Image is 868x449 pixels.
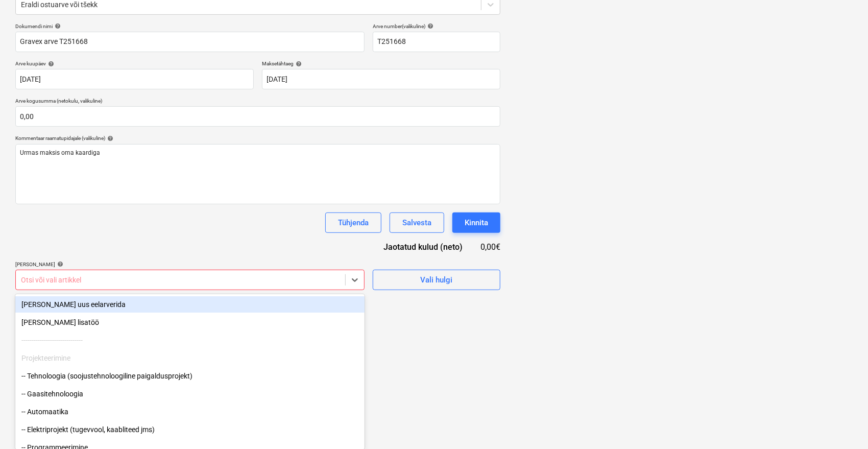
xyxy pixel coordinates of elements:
span: help [294,61,302,67]
span: Urmas maksis oma kaardiga [20,149,100,156]
div: Tühjenda [338,216,369,229]
div: ------------------------------ [15,332,365,348]
span: help [55,261,63,267]
div: Dokumendi nimi [15,23,365,30]
div: Projekteerimine [15,350,365,366]
input: Tähtaega pole määratud [262,69,500,89]
div: -- Automaatika [15,404,365,420]
div: Salvesta [402,216,431,229]
input: Arve number [373,32,500,52]
div: 0,00€ [479,241,500,253]
button: Vali hulgi [373,270,500,290]
div: Jaotatud kulud (neto) [368,241,479,253]
div: Kinnita [465,216,488,229]
div: Vali hulgi [420,273,452,287]
div: -- Tehnoloogia (soojustehnoloogiline paigaldusprojekt) [15,368,365,384]
div: [PERSON_NAME] uus eelarverida [15,296,365,313]
div: -- Elektriprojekt (tugevvool, kaabliteed jms) [15,421,365,438]
div: Lisa uus lisatöö [15,314,365,330]
div: [PERSON_NAME] [15,261,365,268]
span: help [53,23,61,29]
span: help [105,135,113,141]
div: -- Gaasitehnoloogia [15,386,365,402]
div: Kommentaar raamatupidajale (valikuline) [15,135,500,141]
input: Arve kuupäeva pole määratud. [15,69,254,89]
input: Arve kogusumma (netokulu, valikuline) [15,106,500,127]
button: Tühjenda [325,212,381,233]
button: Salvesta [390,212,444,233]
span: help [46,61,54,67]
div: Lisa uus eelarverida [15,296,365,313]
button: Kinnita [452,212,500,233]
div: Arve kuupäev [15,60,254,67]
p: Arve kogusumma (netokulu, valikuline) [15,98,500,106]
input: Dokumendi nimi [15,32,365,52]
div: Maksetähtaeg [262,60,500,67]
div: [PERSON_NAME] lisatöö [15,314,365,330]
div: Arve number (valikuline) [373,23,500,30]
span: help [425,23,433,29]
